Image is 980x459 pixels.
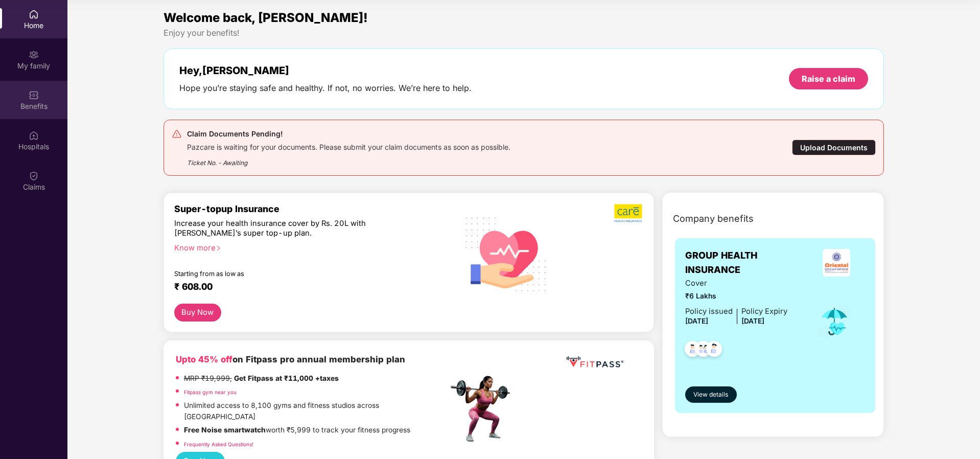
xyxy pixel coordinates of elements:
a: Frequently Asked Questions! [184,441,253,447]
span: View details [693,390,728,400]
div: Policy Expiry [741,306,787,317]
div: Claim Documents Pending! [187,128,510,140]
div: Know more [174,243,442,250]
p: worth ₹5,999 to track your fitness progress [184,425,410,436]
button: View details [685,386,737,403]
span: ₹6 Lakhs [685,291,787,302]
img: svg+xml;base64,PHN2ZyBpZD0iSG9zcGl0YWxzIiB4bWxucz0iaHR0cDovL3d3dy53My5vcmcvMjAwMC9zdmciIHdpZHRoPS... [29,130,39,141]
img: svg+xml;base64,PHN2ZyB4bWxucz0iaHR0cDovL3d3dy53My5vcmcvMjAwMC9zdmciIHdpZHRoPSI0OC45MTUiIGhlaWdodD... [691,338,716,363]
a: Fitpass gym near you [184,389,237,395]
img: icon [818,305,851,338]
img: svg+xml;base64,PHN2ZyB4bWxucz0iaHR0cDovL3d3dy53My5vcmcvMjAwMC9zdmciIHdpZHRoPSI0OC45NDMiIGhlaWdodD... [680,338,705,363]
img: insurerLogo [823,249,850,277]
img: svg+xml;base64,PHN2ZyB4bWxucz0iaHR0cDovL3d3dy53My5vcmcvMjAwMC9zdmciIHdpZHRoPSIyNCIgaGVpZ2h0PSIyNC... [172,129,182,139]
div: Hey, [PERSON_NAME] [179,64,472,77]
img: fppp.png [564,353,625,372]
img: svg+xml;base64,PHN2ZyBpZD0iSG9tZSIgeG1sbnM9Imh0dHA6Ly93d3cudzMub3JnLzIwMDAvc3ZnIiB3aWR0aD0iMjAiIG... [29,9,39,19]
span: GROUP HEALTH INSURANCE [685,248,807,278]
p: Unlimited access to 8,100 gyms and fitness studios across [GEOGRAPHIC_DATA] [184,400,448,422]
b: on Fitpass pro annual membership plan [176,354,405,364]
div: Hope you’re staying safe and healthy. If not, no worries. We’re here to help. [179,83,472,94]
div: Starting from as low as [174,270,405,277]
strong: Free Noise smartwatch [184,426,266,434]
span: Company benefits [673,212,754,226]
img: svg+xml;base64,PHN2ZyB4bWxucz0iaHR0cDovL3d3dy53My5vcmcvMjAwMC9zdmciIHdpZHRoPSI0OC45NDMiIGhlaWdodD... [702,338,727,363]
div: Enjoy your benefits! [164,28,884,38]
span: [DATE] [741,317,764,325]
img: b5dec4f62d2307b9de63beb79f102df3.png [614,203,643,223]
div: ₹ 608.00 [174,281,438,293]
img: svg+xml;base64,PHN2ZyB4bWxucz0iaHR0cDovL3d3dy53My5vcmcvMjAwMC9zdmciIHhtbG5zOnhsaW5rPSJodHRwOi8vd3... [457,204,555,303]
button: Buy Now [174,304,221,322]
span: Welcome back, [PERSON_NAME]! [164,10,368,25]
div: Increase your health insurance cover by Rs. 20L with [PERSON_NAME]’s super top-up plan. [174,219,404,239]
img: svg+xml;base64,PHN2ZyBpZD0iQmVuZWZpdHMiIHhtbG5zPSJodHRwOi8vd3d3LnczLm9yZy8yMDAwL3N2ZyIgd2lkdGg9Ij... [29,90,39,100]
img: svg+xml;base64,PHN2ZyBpZD0iQ2xhaW0iIHhtbG5zPSJodHRwOi8vd3d3LnczLm9yZy8yMDAwL3N2ZyIgd2lkdGg9IjIwIi... [29,171,39,181]
span: [DATE] [685,317,708,325]
span: right [216,245,221,251]
div: Ticket No. - Awaiting [187,152,510,168]
div: Raise a claim [802,73,855,84]
span: Cover [685,278,787,289]
div: Pazcare is waiting for your documents. Please submit your claim documents as soon as possible. [187,140,510,152]
div: Upload Documents [792,140,876,155]
del: MRP ₹19,999, [184,374,232,382]
img: svg+xml;base64,PHN2ZyB3aWR0aD0iMjAiIGhlaWdodD0iMjAiIHZpZXdCb3g9IjAgMCAyMCAyMCIgZmlsbD0ibm9uZSIgeG... [29,50,39,60]
div: Policy issued [685,306,733,317]
b: Upto 45% off [176,354,232,364]
div: Super-topup Insurance [174,203,448,214]
strong: Get Fitpass at ₹11,000 +taxes [234,374,339,382]
img: fpp.png [448,373,519,445]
